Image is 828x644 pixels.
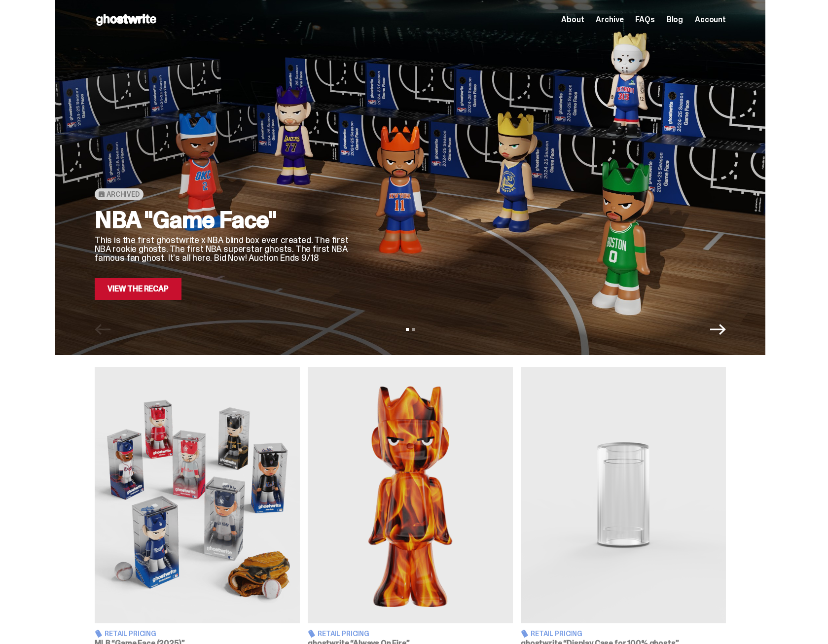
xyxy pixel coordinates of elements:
[406,328,409,331] button: View slide 1
[667,16,683,24] a: Blog
[635,16,654,24] a: FAQs
[561,16,584,24] a: About
[521,367,726,623] img: Display Case for 100% ghosts
[95,278,181,300] a: View the Recap
[710,322,726,337] button: Next
[531,630,582,637] span: Retail Pricing
[412,328,415,331] button: View slide 2
[596,16,623,24] a: Archive
[695,16,726,24] a: Account
[308,367,513,623] img: Always On Fire
[107,190,140,198] span: Archived
[318,630,369,637] span: Retail Pricing
[105,630,156,637] span: Retail Pricing
[95,367,300,623] img: Game Face (2025)
[95,208,351,232] h2: NBA "Game Face"
[95,236,351,262] p: This is the first ghostwrite x NBA blind box ever created. The first NBA rookie ghosts. The first...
